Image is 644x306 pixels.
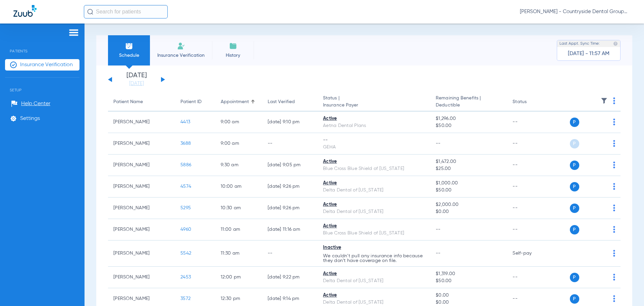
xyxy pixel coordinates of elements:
[323,158,425,165] div: Active
[68,29,79,37] img: hamburger-icon
[323,122,425,129] div: Aetna Dental Plans
[318,93,430,112] th: Status |
[323,299,425,306] div: Delta Dental of [US_STATE]
[177,42,185,50] img: Manual Insurance Verification
[180,98,202,105] div: Patient ID
[507,267,552,288] td: --
[11,100,50,107] a: Help Center
[221,98,249,105] div: Appointment
[570,118,579,127] span: P
[323,144,425,151] div: GEHA
[436,292,502,299] span: $0.00
[5,78,79,92] span: Setup
[613,295,615,302] img: group-dot-blue.svg
[507,176,552,198] td: --
[215,112,262,133] td: 9:00 AM
[180,141,191,146] span: 3688
[108,198,175,219] td: [PERSON_NAME]
[436,270,502,277] span: $1,319.00
[570,294,579,304] span: P
[436,180,502,187] span: $1,000.00
[507,133,552,155] td: --
[323,270,425,277] div: Active
[215,176,262,198] td: 10:00 AM
[125,42,133,50] img: Schedule
[323,292,425,299] div: Active
[436,165,502,172] span: $25.00
[262,219,318,241] td: [DATE] 11:16 AM
[613,183,615,190] img: group-dot-blue.svg
[436,208,502,215] span: $0.00
[613,41,618,46] img: last sync help info
[323,223,425,230] div: Active
[507,198,552,219] td: --
[262,267,318,288] td: [DATE] 9:22 PM
[570,161,579,170] span: P
[20,115,40,122] span: Settings
[180,98,210,105] div: Patient ID
[570,182,579,191] span: P
[155,52,207,59] span: Insurance Verification
[436,299,502,306] span: $0.00
[323,102,425,109] span: Insurance Payer
[323,244,425,251] div: Inactive
[436,227,441,232] span: --
[323,187,425,194] div: Delta Dental of [US_STATE]
[570,139,579,148] span: P
[436,158,502,165] span: $1,472.00
[113,52,145,59] span: Schedule
[262,155,318,176] td: [DATE] 9:05 PM
[5,39,79,53] span: Patients
[262,198,318,219] td: [DATE] 9:26 PM
[613,205,615,211] img: group-dot-blue.svg
[430,93,507,112] th: Remaining Benefits |
[180,296,191,301] span: 3572
[221,98,257,105] div: Appointment
[570,273,579,282] span: P
[215,155,262,176] td: 9:30 AM
[323,208,425,215] div: Delta Dental of [US_STATE]
[180,227,191,232] span: 4960
[559,40,600,47] span: Last Appt. Sync Time:
[613,119,615,125] img: group-dot-blue.svg
[262,241,318,267] td: --
[323,180,425,187] div: Active
[113,98,143,105] div: Patient Name
[323,230,425,237] div: Blue Cross Blue Shield of [US_STATE]
[108,112,175,133] td: [PERSON_NAME]
[507,93,552,112] th: Status
[323,254,425,263] p: We couldn’t pull any insurance info because they don’t have coverage on file.
[436,187,502,194] span: $50.00
[520,8,631,15] span: [PERSON_NAME] - Countryside Dental Group
[507,155,552,176] td: --
[215,219,262,241] td: 11:00 AM
[116,72,157,87] li: [DATE]
[507,241,552,267] td: Self-pay
[262,176,318,198] td: [DATE] 9:26 PM
[268,98,295,105] div: Last Verified
[262,133,318,155] td: --
[613,250,615,257] img: group-dot-blue.svg
[229,42,237,50] img: History
[323,115,425,122] div: Active
[570,225,579,234] span: P
[108,241,175,267] td: [PERSON_NAME]
[601,97,607,104] img: filter.svg
[180,120,190,124] span: 4413
[268,98,312,105] div: Last Verified
[613,162,615,168] img: group-dot-blue.svg
[613,140,615,147] img: group-dot-blue.svg
[215,267,262,288] td: 12:00 PM
[262,112,318,133] td: [DATE] 9:10 PM
[613,274,615,280] img: group-dot-blue.svg
[108,155,175,176] td: [PERSON_NAME]
[323,201,425,208] div: Active
[108,133,175,155] td: [PERSON_NAME]
[87,9,93,15] img: Search Icon
[436,141,441,146] span: --
[436,251,441,256] span: --
[613,97,615,104] img: group-dot-blue.svg
[507,112,552,133] td: --
[215,198,262,219] td: 10:30 AM
[113,98,170,105] div: Patient Name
